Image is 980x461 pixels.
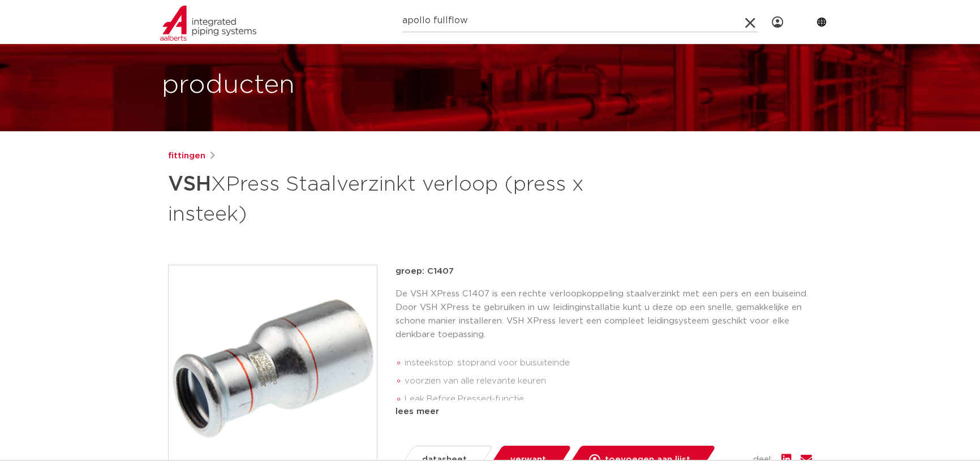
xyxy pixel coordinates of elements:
strong: VSH [168,174,211,195]
p: groep: C1407 [396,265,812,278]
h1: producten [162,67,295,104]
input: zoeken... [402,10,758,32]
a: fittingen [168,149,205,163]
li: voorzien van alle relevante keuren [405,372,812,390]
li: Leak Before Pressed-functie [405,390,812,408]
div: lees meer [396,405,812,419]
h1: XPress Staalverzinkt verloop (press x insteek) [168,167,593,229]
li: insteekstop: stoprand voor buisuiteinde [405,354,812,372]
p: De VSH XPress C1407 is een rechte verloopkoppeling staalverzinkt met een pers en een buiseind. Do... [396,287,812,342]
